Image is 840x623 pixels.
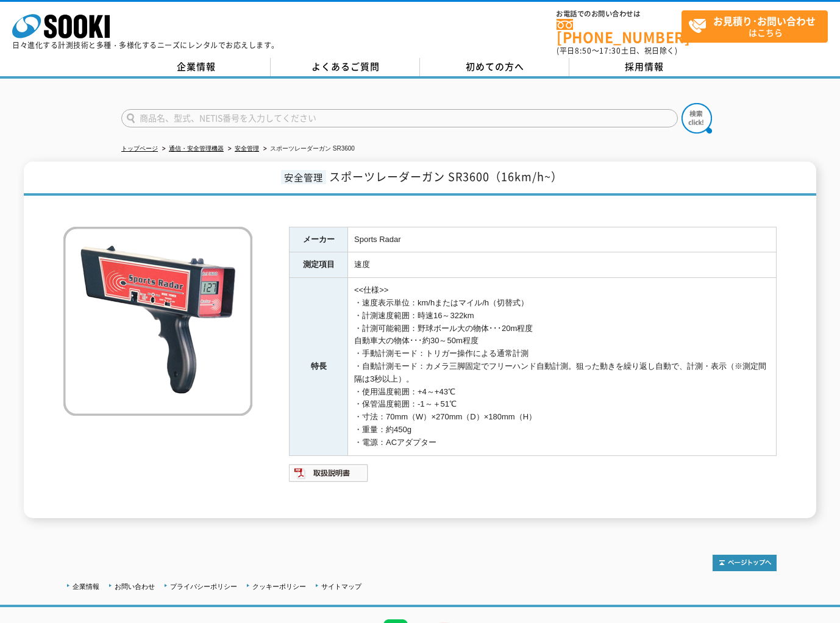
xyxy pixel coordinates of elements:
[575,45,592,56] span: 8:50
[713,13,816,28] strong: お見積り･お問い合わせ
[557,10,682,18] span: お電話でのお問い合わせは
[348,252,777,278] td: 速度
[290,252,348,278] th: 測定項目
[713,555,777,571] img: トップページへ
[261,143,355,155] li: スポーツレーダーガン SR3600
[557,19,682,44] a: [PHONE_NUMBER]
[348,227,777,252] td: Sports Radar
[121,58,271,76] a: 企業情報
[420,58,569,76] a: 初めての方へ
[169,145,224,152] a: 通信・安全管理機器
[557,45,677,56] span: (平日 ～ 土日、祝日除く)
[12,41,279,49] p: 日々進化する計測技術と多種・多様化するニーズにレンタルでお応えします。
[252,583,306,590] a: クッキーポリシー
[682,103,712,133] img: btn_search.png
[170,583,237,590] a: プライバシーポリシー
[348,278,777,455] td: <<仕様>> ・速度表示単位：km/hまたはマイル/h（切替式） ・計測速度範囲：時速16～322km ・計測可能範囲：野球ボール大の物体･･･20m程度 自動車大の物体･･･約30～50m程度...
[466,60,524,73] span: 初めての方へ
[289,471,369,480] a: 取扱説明書
[235,145,259,152] a: 安全管理
[329,168,563,185] span: スポーツレーダーガン SR3600（16km/h~）
[682,10,828,43] a: お見積り･お問い合わせはこちら
[290,227,348,252] th: メーカー
[271,58,420,76] a: よくあるご質問
[121,109,678,127] input: 商品名、型式、NETIS番号を入力してください
[321,583,361,590] a: サイトマップ
[115,583,155,590] a: お問い合わせ
[599,45,621,56] span: 17:30
[290,278,348,455] th: 特長
[121,145,158,152] a: トップページ
[63,227,252,416] img: スポーツレーダーガン SR3600
[73,583,99,590] a: 企業情報
[688,11,827,41] span: はこちら
[289,463,369,483] img: 取扱説明書
[281,170,326,184] span: 安全管理
[569,58,719,76] a: 採用情報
